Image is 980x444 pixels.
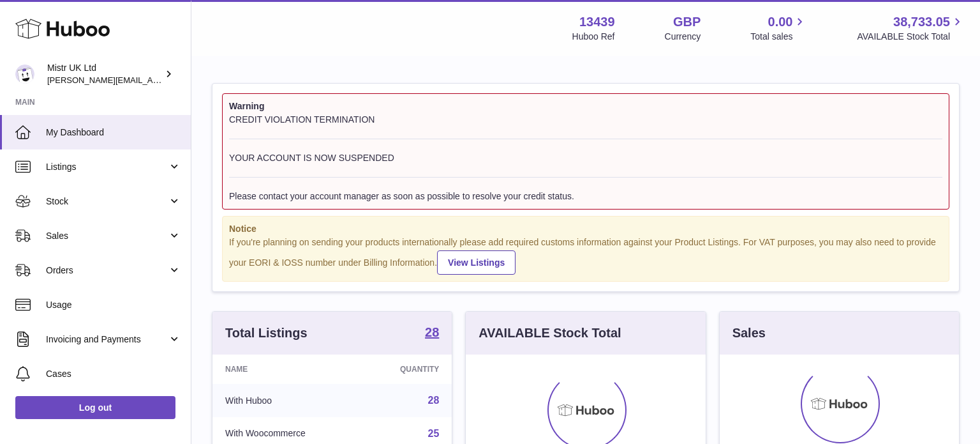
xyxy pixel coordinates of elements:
div: CREDIT VIOLATION TERMINATION YOUR ACCOUNT IS NOW SUSPENDED Please contact your account manager as... [229,114,942,203]
span: Listings [46,161,168,173]
h3: Sales [732,325,766,342]
span: Sales [46,230,168,242]
th: Quantity [361,355,452,384]
a: 0.00 Total sales [750,13,807,43]
a: 25 [428,428,440,439]
span: Cases [46,368,181,380]
a: 28 [425,326,439,341]
a: 38,733.05 AVAILABLE Stock Total [857,13,965,43]
span: My Dashboard [46,126,181,139]
div: Mistr UK Ltd [47,62,162,86]
span: Invoicing and Payments [46,333,168,346]
a: 28 [428,395,440,406]
span: 0.00 [768,13,793,31]
strong: 28 [425,326,439,339]
div: Currency [665,31,701,43]
img: alex@mistr.co [15,65,34,84]
div: Huboo Ref [572,31,615,43]
h3: AVAILABLE Stock Total [479,325,621,342]
span: Stock [46,195,168,208]
a: Log out [15,396,175,419]
span: 38,733.05 [893,13,950,31]
span: Orders [46,264,168,277]
a: View Listings [437,250,516,275]
div: If you're planning on sending your products internationally please add required customs informati... [229,236,942,275]
th: Name [212,355,361,384]
strong: GBP [673,13,701,31]
h3: Total Listings [225,325,308,342]
td: With Huboo [212,384,361,417]
strong: 13439 [579,13,615,31]
span: Usage [46,299,181,311]
span: [PERSON_NAME][EMAIL_ADDRESS][DOMAIN_NAME] [47,75,256,85]
strong: Warning [229,100,942,112]
span: Total sales [750,31,807,43]
strong: Notice [229,223,942,235]
span: AVAILABLE Stock Total [857,31,965,43]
